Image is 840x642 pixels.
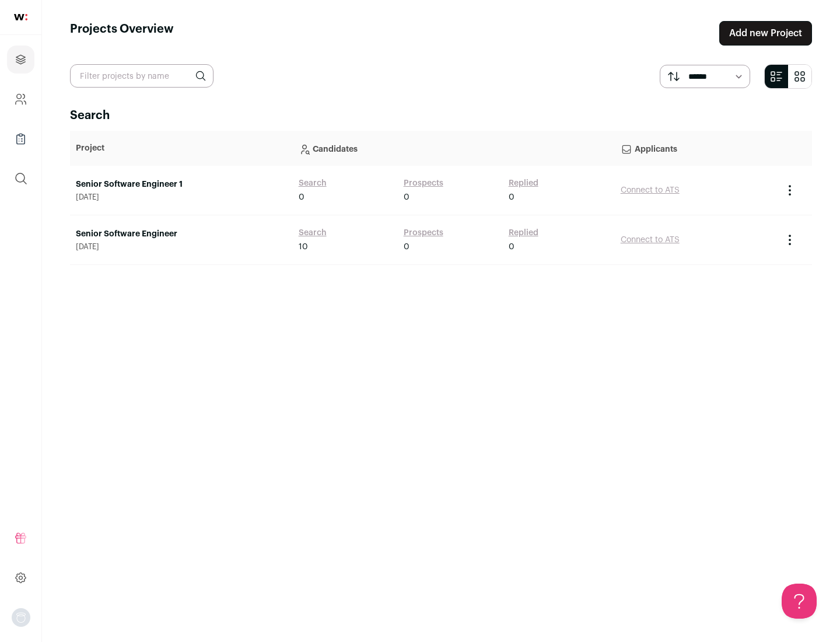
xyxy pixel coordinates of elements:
span: [DATE] [76,242,287,252]
img: nopic.png [12,608,30,627]
span: 0 [404,241,409,253]
span: 0 [509,241,514,253]
h1: Projects Overview [70,21,174,46]
input: Filter projects by name [70,64,213,88]
a: Search [299,227,327,239]
a: Prospects [404,227,443,239]
h2: Search [70,107,812,124]
iframe: Help Scout Beacon - Open [782,584,817,619]
p: Project [76,142,287,154]
a: Senior Software Engineer [76,228,287,240]
button: Project Actions [783,183,797,197]
span: 0 [509,191,514,203]
p: Applicants [621,137,771,160]
button: Open dropdown [12,608,30,627]
a: Add new Project [719,21,812,46]
a: Connect to ATS [621,236,680,244]
a: Company and ATS Settings [7,85,34,113]
img: wellfound-shorthand-0d5821cbd27db2630d0214b213865d53afaa358527fdda9d0ea32b1df1b89c2c.svg [14,14,27,20]
a: Company Lists [7,125,34,153]
p: Candidates [299,137,609,160]
span: 0 [404,191,409,203]
a: Replied [509,177,538,189]
span: 0 [299,191,304,203]
a: Senior Software Engineer 1 [76,179,287,190]
a: Connect to ATS [621,186,680,194]
button: Project Actions [783,233,797,247]
span: [DATE] [76,193,287,202]
a: Prospects [404,177,443,189]
a: Projects [7,46,34,74]
a: Search [299,177,327,189]
span: 10 [299,241,308,253]
a: Replied [509,227,538,239]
